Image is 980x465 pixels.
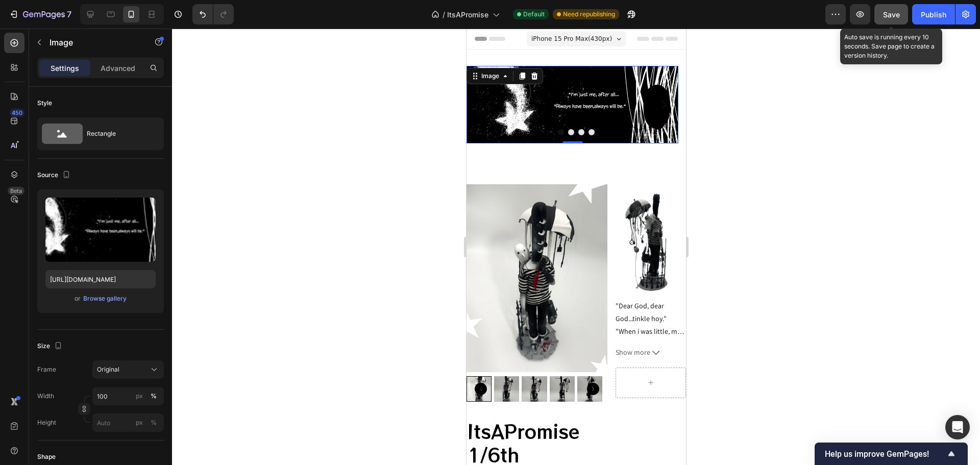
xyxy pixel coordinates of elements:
button: % [133,390,145,402]
p: 7 [67,8,71,20]
div: Source [37,168,72,182]
p: Settings [51,63,79,74]
input: px% [92,413,164,432]
span: Help us improve GemPages! [825,449,945,459]
div: Style [37,99,52,108]
button: Save [874,4,908,25]
div: Beta [8,187,24,195]
div: px [136,418,143,427]
button: px [148,390,160,402]
div: Browse gallery [83,294,127,303]
button: 7 [4,4,76,25]
div: Rectangle [87,122,149,145]
span: ItsAPromise [447,9,488,20]
input: https://example.com/image.jpg [45,270,156,288]
div: Size [37,339,64,353]
div: Shape [37,452,56,461]
span: / [443,9,445,20]
button: % [133,417,145,429]
button: Browse gallery [83,293,127,304]
div: 450 [10,109,24,117]
label: Height [37,418,56,427]
label: Frame [37,365,56,374]
div: Publish [921,9,946,20]
div: % [151,418,157,427]
input: px% [92,387,164,405]
div: % [151,391,157,401]
label: Width [37,391,54,401]
div: px [136,391,143,401]
span: Need republishing [563,10,615,19]
iframe: Design area [467,29,686,465]
span: Default [523,10,545,19]
div: Undo/Redo [192,4,234,25]
button: Show survey - Help us improve GemPages! [825,448,958,460]
span: Original [97,365,119,374]
p: Image [50,36,136,48]
img: preview-image [45,198,156,262]
button: Original [92,360,164,379]
span: or [75,292,81,305]
span: Save [883,10,900,19]
div: Open Intercom Messenger [945,415,970,439]
button: px [148,417,160,429]
p: Advanced [101,63,135,74]
button: Publish [912,4,955,25]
